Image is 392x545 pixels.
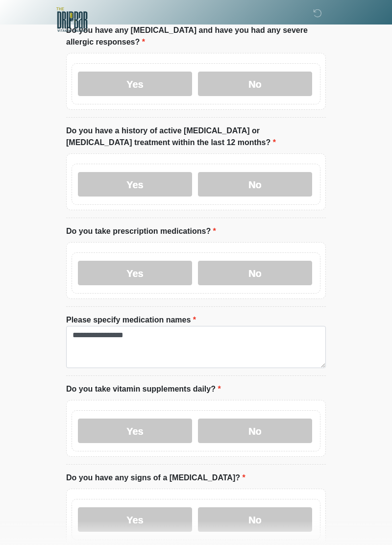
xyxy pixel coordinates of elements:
label: No [198,172,312,197]
label: Yes [78,419,192,443]
label: Yes [78,72,192,96]
label: Do you have a history of active [MEDICAL_DATA] or [MEDICAL_DATA] treatment within the last 12 mon... [66,125,326,149]
img: The DRIPBaR Lee Summit Logo [56,7,88,32]
label: No [198,72,312,96]
label: Do you take vitamin supplements daily? [66,383,221,395]
label: No [198,507,312,532]
label: Do you have any signs of a [MEDICAL_DATA]? [66,472,245,484]
label: Yes [78,172,192,197]
label: No [198,261,312,285]
label: Yes [78,261,192,285]
label: Do you take prescription medications? [66,225,216,237]
label: Yes [78,507,192,532]
label: Please specify medication names [66,314,196,326]
label: No [198,419,312,443]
